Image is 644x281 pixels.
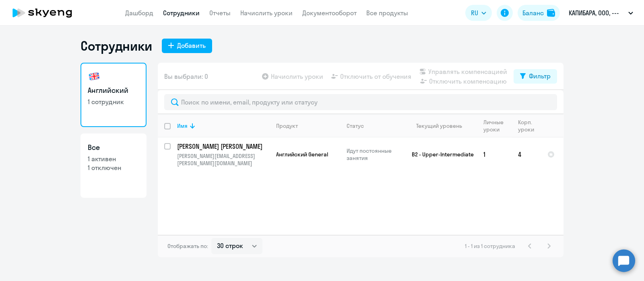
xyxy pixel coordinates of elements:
[477,137,512,171] td: 1
[302,9,357,17] a: Документооборот
[240,9,293,17] a: Начислить уроки
[465,242,515,250] span: 1 - 1 из 1 сотрудника
[483,119,511,133] div: Личные уроки
[88,163,139,172] p: 1 отключен
[162,39,212,53] button: Добавить
[512,137,541,171] td: 4
[88,142,139,153] h3: Все
[164,72,208,81] span: Вы выбрали: 0
[347,122,402,129] div: Статус
[177,142,269,151] a: [PERSON_NAME] [PERSON_NAME]
[276,151,328,158] span: Английский General
[465,5,492,21] button: RU
[177,152,269,167] p: [PERSON_NAME][EMAIL_ADDRESS][PERSON_NAME][DOMAIN_NAME]
[88,85,139,96] h3: Английский
[177,122,188,129] div: Имя
[276,122,340,129] div: Продукт
[522,8,544,18] div: Баланс
[347,147,402,162] p: Идут постоянные занятия
[529,71,551,81] div: Фильтр
[164,94,557,110] input: Поиск по имени, email, продукту или статусу
[177,41,206,50] div: Добавить
[88,97,139,106] p: 1 сотрудник
[514,69,557,84] button: Фильтр
[177,122,269,129] div: Имя
[80,133,147,198] a: Все1 активен1 отключен
[163,9,200,17] a: Сотрудники
[209,9,231,17] a: Отчеты
[276,122,298,129] div: Продукт
[569,8,619,18] p: КАПИБАРА, ООО, ---
[409,122,477,129] div: Текущий уровень
[80,63,147,127] a: Английский1 сотрудник
[167,242,208,250] span: Отображать по:
[88,70,101,83] img: english
[518,5,560,21] button: Балансbalance
[518,119,541,133] div: Корп. уроки
[416,122,462,129] div: Текущий уровень
[125,9,153,17] a: Дашборд
[80,38,152,54] h1: Сотрудники
[471,8,478,18] span: RU
[547,9,555,17] img: balance
[366,9,408,17] a: Все продукты
[565,3,637,23] button: КАПИБАРА, ООО, ---
[347,122,364,129] div: Статус
[88,154,139,163] p: 1 активен
[402,137,477,171] td: B2 - Upper-Intermediate
[177,142,268,151] p: [PERSON_NAME] [PERSON_NAME]
[483,119,506,133] div: Личные уроки
[518,119,535,133] div: Корп. уроки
